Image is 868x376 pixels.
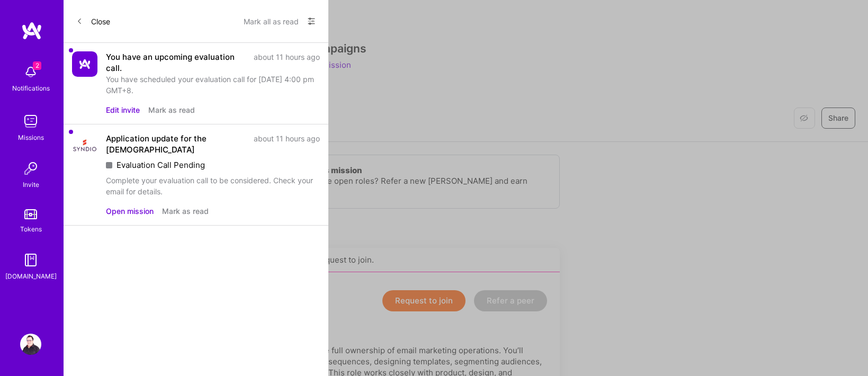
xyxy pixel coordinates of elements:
img: logo [21,21,42,40]
img: Invite [20,158,41,179]
img: tokens [24,209,37,219]
div: Tokens [20,223,42,235]
div: Evaluation Call Pending [106,159,320,171]
button: Edit invite [106,104,140,115]
div: Application update for the [DEMOGRAPHIC_DATA] [106,133,247,155]
div: about 11 hours ago [254,133,320,155]
div: Invite [23,179,39,190]
button: Mark all as read [244,13,299,30]
div: Missions [18,132,44,143]
button: Mark as read [148,104,195,115]
img: Company Logo [72,51,97,77]
div: [DOMAIN_NAME] [5,271,57,282]
div: about 11 hours ago [254,51,320,74]
img: User Avatar [20,334,41,355]
div: Complete your evaluation call to be considered. Check your email for details. [106,175,320,197]
img: teamwork [20,111,41,132]
div: You have scheduled your evaluation call for [DATE] 4:00 pm GMT+8. [106,74,320,96]
button: Mark as read [162,205,209,217]
button: Open mission [106,205,154,217]
div: You have an upcoming evaluation call. [106,51,247,74]
button: Close [76,13,110,30]
img: guide book [20,249,41,271]
img: Company Logo [72,133,97,158]
a: User Avatar [17,334,44,355]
